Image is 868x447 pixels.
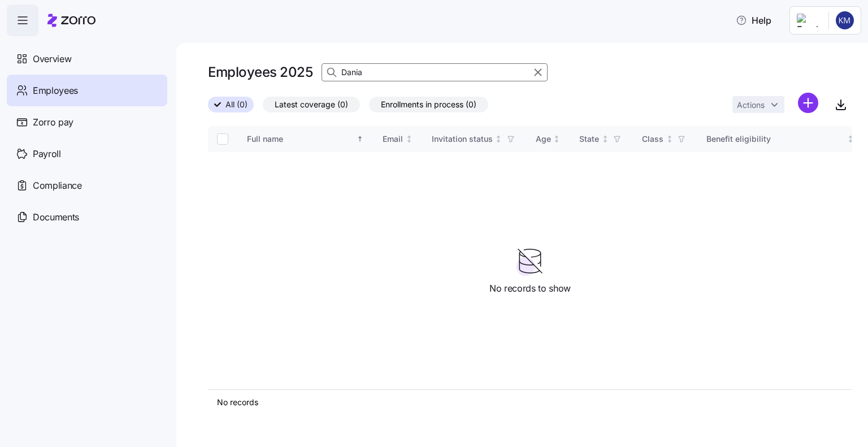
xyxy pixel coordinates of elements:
[737,101,765,109] span: Actions
[553,135,561,143] div: Not sorted
[847,135,854,143] div: Not sorted
[33,52,71,66] span: Overview
[527,126,571,152] th: AgeNot sorted
[7,201,167,233] a: Documents
[33,115,73,129] span: Zorro pay
[732,96,784,113] button: Actions
[836,11,854,29] img: 44b41f1a780d076a4ae4ca23ad64d4f0
[7,138,167,170] a: Payroll
[797,14,819,27] img: Employer logo
[383,133,403,145] div: Email
[225,97,248,112] span: All (0)
[405,135,413,143] div: Not sorted
[579,133,599,145] div: State
[666,135,674,143] div: Not sorted
[7,43,167,75] a: Overview
[33,210,79,224] span: Documents
[642,133,663,145] div: Class
[727,9,780,32] button: Help
[736,14,771,27] span: Help
[7,75,167,106] a: Employees
[706,133,844,145] div: Benefit eligibility
[489,281,571,296] span: No records to show
[7,106,167,138] a: Zorro pay
[432,133,493,145] div: Invitation status
[633,126,697,152] th: ClassNot sorted
[7,170,167,201] a: Compliance
[423,126,527,152] th: Invitation statusNot sorted
[33,84,78,98] span: Employees
[217,397,843,408] div: No records
[238,126,374,152] th: Full nameSorted ascending
[208,63,313,81] h1: Employees 2025
[217,133,228,145] input: Select all records
[601,135,609,143] div: Not sorted
[536,133,551,145] div: Age
[356,135,364,143] div: Sorted ascending
[494,135,502,143] div: Not sorted
[33,147,61,161] span: Payroll
[247,133,354,145] div: Full name
[322,63,548,81] input: Search Employees
[33,179,82,193] span: Compliance
[374,126,423,152] th: EmailNot sorted
[381,97,476,112] span: Enrollments in process (0)
[570,126,633,152] th: StateNot sorted
[798,93,818,113] svg: add icon
[275,97,348,112] span: Latest coverage (0)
